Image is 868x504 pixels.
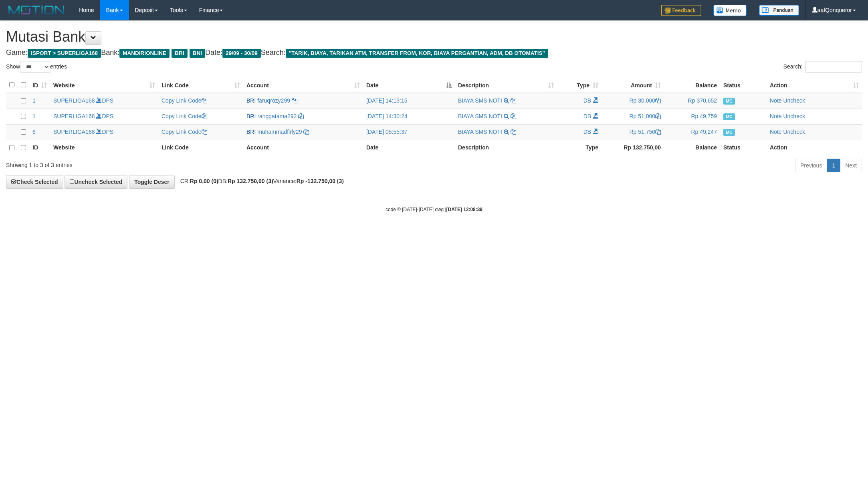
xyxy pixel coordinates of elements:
img: Button%20Memo.svg [713,5,747,16]
th: Type: activate to sort column ascending [557,77,602,93]
a: muhammadfirly29 [257,129,302,135]
a: Copy BIAYA SMS NOTI to clipboard [511,97,516,104]
span: DB [583,113,591,119]
th: Website: activate to sort column ascending [50,77,158,93]
label: Show entries [6,61,67,73]
img: MOTION_logo.png [6,4,67,16]
th: Balance [664,77,720,93]
span: BNI [190,49,205,58]
span: DB [583,97,591,104]
th: Date: activate to sort column descending [363,77,455,93]
th: Link Code: activate to sort column ascending [158,77,243,93]
a: SUPERLIGA168 [53,113,95,119]
a: BIAYA SMS NOTI [458,97,502,104]
a: BIAYA SMS NOTI [458,129,502,135]
td: DPS [50,93,158,109]
div: Showing 1 to 3 of 3 entries [6,158,356,169]
a: Uncheck Selected [65,175,127,189]
th: Date [363,140,455,155]
a: Uncheck [783,129,805,135]
label: Search: [783,61,862,73]
a: faruqrozy299 [257,97,290,104]
a: Note [770,97,782,104]
span: 1 [32,97,36,104]
a: Copy Link Code [161,97,207,104]
h4: Game: Bank: Date: Search: [6,49,862,57]
a: Copy muhammadfirly29 to clipboard [303,129,309,135]
a: 1 [827,159,840,172]
img: Feedback.jpg [661,5,701,16]
small: code © [DATE]-[DATE] dwg | [386,207,482,212]
a: Uncheck [783,113,805,119]
th: Amount: activate to sort column ascending [602,77,664,93]
th: ID: activate to sort column ascending [29,77,50,93]
td: Rp 51,750 [602,124,664,140]
a: Next [840,159,862,172]
span: DB [583,129,591,135]
td: [DATE] 14:30:24 [363,109,455,124]
a: Check Selected [6,175,63,189]
span: Manually Checked by: aafmnamm [723,113,735,120]
a: Copy Rp 51,000 to clipboard [655,113,661,119]
h1: Mutasi Bank [6,29,862,45]
th: Website [50,140,158,155]
span: CR: DB: Variance: [176,178,344,184]
th: Rp 132.750,00 [602,140,664,155]
a: BIAYA SMS NOTI [458,113,502,119]
a: Copy faruqrozy299 to clipboard [292,97,297,104]
span: Manually Checked by: aafKayli [723,129,735,136]
th: Balance [664,140,720,155]
td: Rp 30,000 [602,93,664,109]
th: Account [243,140,363,155]
a: ranggatama292 [257,113,297,119]
th: Description [455,140,557,155]
td: Rp 51,000 [602,109,664,124]
img: panduan.png [759,5,799,16]
span: ISPORT > SUPERLIGA168 [28,49,101,58]
a: SUPERLIGA168 [53,129,95,135]
th: Action: activate to sort column ascending [767,77,862,93]
th: Type [557,140,602,155]
td: Rp 49,247 [664,124,720,140]
a: Copy BIAYA SMS NOTI to clipboard [511,129,516,135]
select: Showentries [20,61,50,73]
td: Rp 370,652 [664,93,720,109]
strong: Rp 0,00 (0) [190,178,218,184]
th: Link Code [158,140,243,155]
strong: Rp -132.750,00 (3) [297,178,344,184]
a: SUPERLIGA168 [53,97,95,104]
span: 6 [32,129,36,135]
th: Action [767,140,862,155]
th: Description: activate to sort column ascending [455,77,557,93]
a: Note [770,113,782,119]
span: Manually Checked by: aafmnamm [723,98,735,105]
span: "TARIK, BIAYA, TARIKAN ATM, TRANSFER FROM, KOR, BIAYA PERGANTIAN, ADM, DB OTOMATIS" [286,49,548,58]
span: BRI [172,49,187,58]
span: 1 [32,113,36,119]
th: ID [29,140,50,155]
td: DPS [50,124,158,140]
a: Copy BIAYA SMS NOTI to clipboard [511,113,516,119]
a: Copy Link Code [161,113,207,119]
td: [DATE] 05:55:37 [363,124,455,140]
span: BRI [246,113,256,119]
a: Toggle Descr [129,175,175,189]
a: Note [770,129,782,135]
td: Rp 49,759 [664,109,720,124]
a: Copy ranggatama292 to clipboard [298,113,304,119]
td: DPS [50,109,158,124]
span: 29/09 - 30/09 [222,49,261,58]
a: Copy Rp 51,750 to clipboard [655,129,661,135]
a: Previous [795,159,827,172]
th: Status [720,140,767,155]
strong: [DATE] 12:08:39 [446,207,482,212]
span: BRI [246,129,256,135]
span: MANDIRIONLINE [119,49,170,58]
th: Account: activate to sort column ascending [243,77,363,93]
a: Uncheck [783,97,805,104]
td: [DATE] 14:13:15 [363,93,455,109]
a: Copy Link Code [161,129,207,135]
input: Search: [805,61,862,73]
strong: Rp 132.750,00 (3) [228,178,273,184]
a: Copy Rp 30,000 to clipboard [655,97,661,104]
